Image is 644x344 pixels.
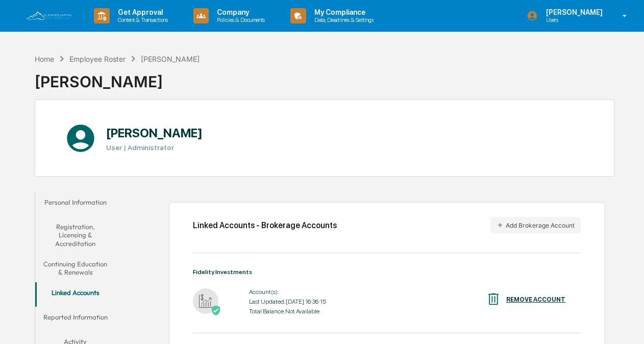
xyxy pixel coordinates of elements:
button: Personal Information [35,192,116,216]
button: Registration, Licensing & Accreditation [35,216,116,254]
p: Content & Transactions [110,16,173,23]
img: Fidelity Investments - Active [193,288,218,314]
img: Active [211,305,221,315]
div: Total Balance: Not Available [249,308,326,315]
div: REMOVE ACCOUNT [506,296,565,303]
button: Linked Accounts [35,282,116,307]
div: Employee Roster [69,55,126,63]
p: Data, Deadlines & Settings [306,16,379,23]
div: [PERSON_NAME] [35,64,200,91]
div: [PERSON_NAME] [141,55,200,63]
p: Users [538,16,608,23]
p: Company [209,8,270,16]
button: Reported Information [35,307,116,331]
div: Last Updated: [DATE] 16:36:15 [249,298,326,305]
h3: User | Administrator [106,143,203,152]
div: Home [35,55,54,63]
p: Policies & Documents [209,16,270,23]
button: Add Brokerage Account [490,217,581,233]
p: [PERSON_NAME] [538,8,608,16]
iframe: Open customer support [611,310,639,338]
h1: [PERSON_NAME] [106,126,203,140]
div: Fidelity Investments [193,268,581,276]
div: Linked Accounts - Brokerage Accounts [193,220,337,230]
img: logo [24,10,73,21]
p: My Compliance [306,8,379,16]
div: Account(s): [249,288,326,296]
p: Get Approval [110,8,173,16]
img: REMOVE ACCOUNT [486,291,501,307]
button: Continuing Education & Renewals [35,254,116,283]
